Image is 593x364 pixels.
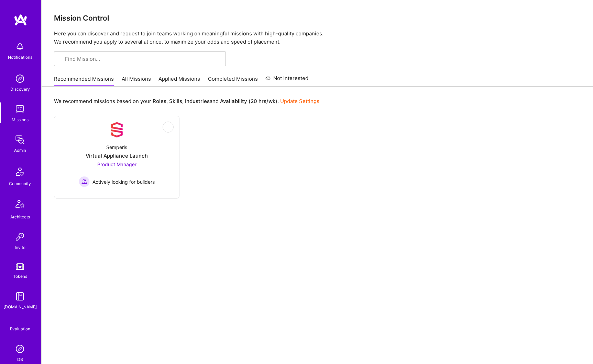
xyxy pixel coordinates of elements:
img: Community [12,163,28,180]
b: Industries [185,98,210,104]
a: Recommended Missions [54,75,114,87]
b: Skills [169,98,182,104]
a: Company LogoSemperisVirtual Appliance LaunchProduct Manager Actively looking for buildersActively... [60,122,174,187]
h3: Mission Control [54,14,581,22]
img: admin teamwork [13,133,27,147]
div: Invite [15,244,25,251]
div: Community [9,180,31,187]
b: Roles [153,98,166,104]
p: We recommend missions based on your , , and . [54,98,319,105]
a: Not Interested [265,74,308,87]
div: Evaluation [10,325,30,332]
img: tokens [16,263,24,270]
img: discovery [13,72,27,86]
a: Applied Missions [158,75,200,87]
img: logo [14,14,28,26]
img: Company Logo [109,122,125,138]
p: Here you can discover and request to join teams working on meaningful missions with high-quality ... [54,30,581,46]
i: icon SelectionTeam [18,320,23,325]
div: Tokens [13,273,27,280]
div: Virtual Appliance Launch [86,152,148,159]
div: Notifications [8,54,32,61]
input: Find Mission... [65,55,220,62]
img: Invite [13,230,27,244]
img: Architects [12,197,28,213]
div: Semperis [106,144,127,151]
div: Architects [10,213,30,220]
div: Missions [12,116,29,123]
a: Update Settings [280,98,319,104]
img: Actively looking for builders [79,176,90,187]
div: [DOMAIN_NAME] [3,303,37,310]
img: teamwork [13,102,27,116]
img: bell [13,40,27,54]
div: Admin [14,147,26,154]
div: DB [17,356,23,363]
img: guide book [13,289,27,303]
img: Admin Search [13,342,27,356]
span: Actively looking for builders [92,178,155,185]
div: Discovery [10,86,30,93]
b: Availability (20 hrs/wk) [220,98,277,104]
i: icon SearchGrey [59,57,65,62]
a: All Missions [122,75,151,87]
a: Completed Missions [208,75,258,87]
i: icon EyeClosed [165,124,171,130]
span: Product Manager [97,161,136,167]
